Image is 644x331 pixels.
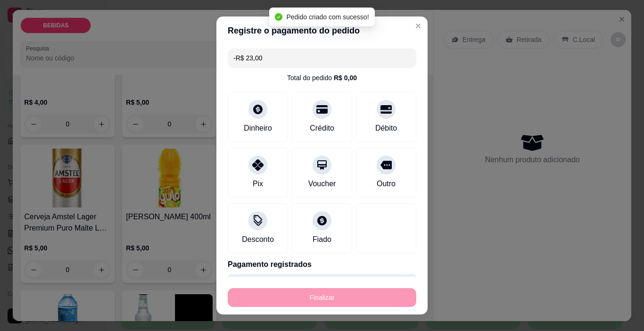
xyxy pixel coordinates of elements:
div: Fiado [313,234,331,245]
span: Pedido criado com sucesso! [286,13,369,21]
div: Dinheiro [244,123,272,134]
div: Total do pedido [287,73,357,83]
div: Débito [375,123,397,134]
div: Desconto [242,234,274,245]
div: Outro [377,178,396,190]
div: Crédito [310,123,334,134]
div: Voucher [308,178,336,190]
header: Registre o pagamento do pedido [216,17,428,45]
div: Pix [253,178,263,190]
input: Ex.: hambúrguer de cordeiro [233,49,411,67]
button: Close [411,18,426,33]
span: check-circle [275,13,282,21]
div: R$ 0,00 [334,73,357,83]
p: Pagamento registrados [228,259,416,270]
